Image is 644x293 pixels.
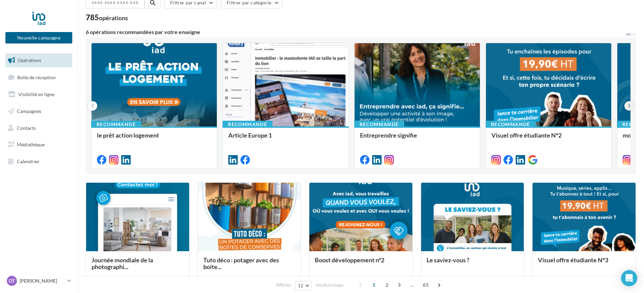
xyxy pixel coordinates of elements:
span: ... [407,280,418,290]
div: Recommandé [223,121,273,128]
span: le prêt action logement [97,131,159,139]
a: Calendrier [4,154,74,169]
a: Boîte de réception [4,70,74,85]
span: Article Europe 1 [228,131,272,139]
a: Campagnes [4,104,74,118]
span: Médiathèque [17,142,45,147]
span: Tuto déco : potager avec des boite... [203,256,279,270]
span: Contacts [17,125,36,130]
p: [PERSON_NAME] [20,277,65,284]
div: Recommandé [354,121,404,128]
span: Boîte de réception [17,74,56,80]
span: Le saviez-vous ? [427,256,469,264]
span: Visibilité en ligne [18,91,54,97]
span: Campagnes [17,108,41,114]
div: Open Intercom Messenger [621,270,637,286]
a: Médiathèque [4,138,74,152]
div: 785 [86,14,128,21]
div: opérations [99,15,128,21]
span: Visuel offre étudiante N°3 [538,256,608,264]
span: Opérations [18,57,41,63]
a: Contacts [4,121,74,135]
span: Boost développement n°2 [315,256,384,264]
div: Recommandé [486,121,536,128]
span: 65 [420,280,431,290]
span: Visuel offre étudiante N°2 [491,131,562,139]
span: OT [9,277,15,284]
div: Recommandé [91,121,141,128]
span: 2 [382,280,392,290]
span: Calendrier [17,158,40,164]
span: 12 [298,283,304,288]
a: Opérations [4,53,74,67]
span: résultats/page [315,282,343,288]
button: 12 [295,281,312,290]
span: Entreprendre signifie [360,131,417,139]
span: 1 [368,280,379,290]
span: Journée mondiale de la photographi... [92,256,153,270]
span: 3 [394,280,405,290]
button: Nouvelle campagne [5,32,72,43]
div: 6 opérations recommandées par votre enseigne [86,29,625,35]
a: Visibilité en ligne [4,87,74,101]
span: Afficher [276,282,291,288]
a: OT [PERSON_NAME] [5,274,72,287]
